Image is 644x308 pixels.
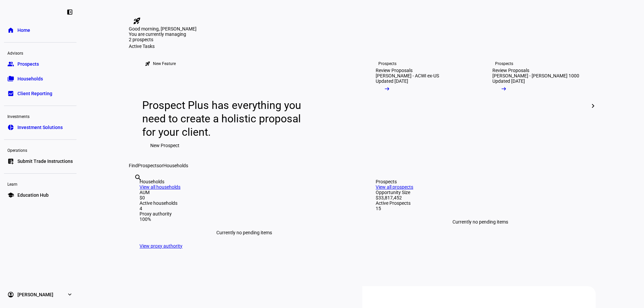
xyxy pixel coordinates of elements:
[140,206,349,211] div: 4
[140,195,349,200] div: $0
[4,145,76,155] div: Operations
[376,206,585,211] div: 15
[140,184,180,190] a: View all households
[376,184,413,190] a: View all prospects
[129,32,186,37] span: You are currently managing
[129,26,596,32] div: Good morning, [PERSON_NAME]
[492,68,529,73] div: Review Proposals
[140,217,349,222] div: 100%
[17,27,30,34] span: Home
[376,179,585,184] div: Prospects
[378,61,396,66] div: Prospects
[4,179,76,188] div: Learn
[17,61,39,67] span: Prospects
[163,163,188,168] span: Households
[4,87,76,100] a: bid_landscapeClient Reporting
[145,61,150,66] mat-icon: rocket_launch
[7,192,14,198] eth-mat-symbol: school
[17,75,43,82] span: Households
[66,291,73,298] eth-mat-symbol: expand_more
[129,44,596,49] div: Active Tasks
[384,85,390,92] mat-icon: arrow_right_alt
[376,200,585,206] div: Active Prospects
[7,291,14,298] eth-mat-symbol: account_circle
[134,183,136,191] input: Enter name of prospect or household
[4,121,76,134] a: pie_chartInvestment Solutions
[140,222,349,243] div: Currently no pending items
[376,195,585,200] div: $33,817,452
[500,85,507,92] mat-icon: arrow_right_alt
[17,158,73,165] span: Submit Trade Instructions
[4,57,76,71] a: groupProspects
[66,9,73,15] eth-mat-symbol: left_panel_close
[376,68,413,73] div: Review Proposals
[492,78,525,84] div: Updated [DATE]
[376,190,585,195] div: Opportunity Size
[7,158,14,165] eth-mat-symbol: list_alt_add
[376,73,439,78] div: [PERSON_NAME] - ACWI ex-US
[4,72,76,85] a: folder_copyHouseholds
[17,90,52,97] span: Client Reporting
[17,124,63,131] span: Investment Solutions
[140,200,349,206] div: Active households
[495,61,513,66] div: Prospects
[142,99,308,139] div: Prospect Plus has everything you need to create a holistic proposal for your client.
[7,61,14,67] eth-mat-symbol: group
[4,48,76,57] div: Advisors
[17,291,53,298] span: [PERSON_NAME]
[365,49,476,163] a: ProspectsReview Proposals[PERSON_NAME] - ACWI ex-USUpdated [DATE]
[7,27,14,34] eth-mat-symbol: home
[492,73,579,78] div: [PERSON_NAME] - [PERSON_NAME] 1000
[482,49,593,163] a: ProspectsReview Proposals[PERSON_NAME] - [PERSON_NAME] 1000Updated [DATE]
[376,211,585,233] div: Currently no pending items
[133,17,141,25] mat-icon: rocket_launch
[129,37,196,42] div: 2 prospects
[7,75,14,82] eth-mat-symbol: folder_copy
[150,139,179,152] span: New Prospect
[7,90,14,97] eth-mat-symbol: bid_landscape
[138,163,159,168] span: Prospects
[134,174,142,182] mat-icon: search
[140,243,182,249] a: View proxy authority
[142,139,187,152] button: New Prospect
[153,61,176,66] div: New Feature
[4,111,76,121] div: Investments
[140,179,349,184] div: Households
[17,192,49,198] span: Education Hub
[4,23,76,37] a: homeHome
[376,78,408,84] div: Updated [DATE]
[129,163,596,168] div: Find or
[589,102,597,110] mat-icon: chevron_right
[140,190,349,195] div: AUM
[7,124,14,131] eth-mat-symbol: pie_chart
[140,211,349,217] div: Proxy authority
